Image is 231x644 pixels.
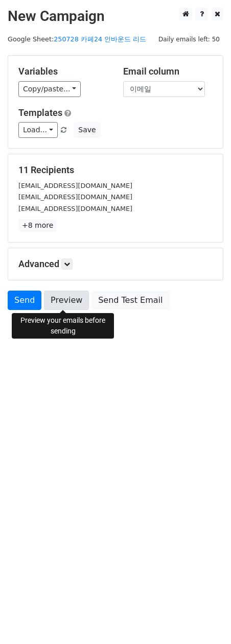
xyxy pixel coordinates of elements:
a: 250728 카페24 인바운드 리드 [54,35,146,43]
a: Daily emails left: 50 [155,35,223,43]
a: +8 more [18,219,57,232]
a: Copy/paste... [18,81,81,97]
a: Send [8,291,41,310]
a: Send Test Email [91,291,169,310]
small: [EMAIL_ADDRESS][DOMAIN_NAME] [18,182,132,189]
a: Load... [18,122,58,138]
div: 채팅 위젯 [180,595,231,644]
h5: 11 Recipients [18,164,213,176]
button: Save [74,122,100,138]
a: Preview [44,291,89,310]
div: Preview your emails before sending [12,313,114,339]
h5: Advanced [18,258,213,270]
span: Daily emails left: 50 [155,34,223,45]
small: [EMAIL_ADDRESS][DOMAIN_NAME] [18,205,132,212]
a: Templates [18,107,62,118]
small: Google Sheet: [8,35,146,43]
iframe: Chat Widget [180,595,231,644]
h2: New Campaign [8,8,223,25]
small: [EMAIL_ADDRESS][DOMAIN_NAME] [18,193,132,201]
h5: Email column [123,66,213,77]
h5: Variables [18,66,108,77]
